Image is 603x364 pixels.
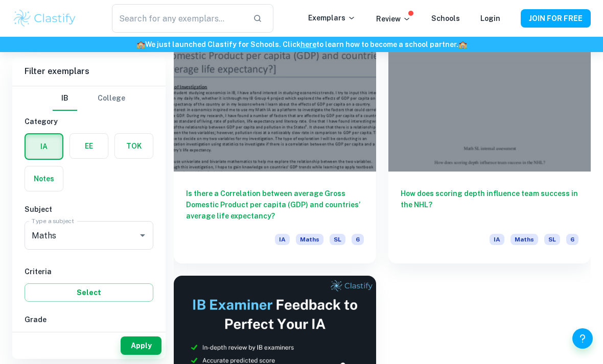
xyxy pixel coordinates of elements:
span: SL [330,234,345,245]
p: Exemplars [308,12,356,23]
a: Is there a Correlation between average Gross Domestic Product per capita (GDP) and countries’ ave... [174,20,376,263]
span: IA [490,234,504,245]
span: 🏫 [458,40,467,48]
button: JOIN FOR FREE [521,9,591,28]
button: Open [135,228,150,242]
a: here [300,40,316,48]
span: Maths [511,234,538,245]
button: Apply [121,336,161,355]
h6: Is there a Correlation between average Gross Domestic Product per capita (GDP) and countries’ ave... [186,188,364,222]
button: Select [25,283,153,302]
a: Schools [431,14,460,22]
img: Clastify logo [12,8,77,29]
h6: Filter exemplars [12,57,166,86]
a: Login [480,14,500,22]
span: IA [275,234,290,245]
div: Filter type choice [53,86,125,111]
label: Type a subject [32,216,74,225]
span: SL [544,234,560,245]
a: How does scoring depth influence team success in the NHL?IAMathsSL6 [388,20,591,263]
input: Search for any exemplars... [112,4,245,33]
button: TOK [115,134,153,158]
span: 🏫 [136,40,145,48]
span: Maths [296,234,323,245]
h6: Grade [25,314,153,325]
h6: Criteria [25,266,153,277]
span: 6 [566,234,578,245]
h6: How does scoring depth influence team success in the NHL? [401,188,578,222]
h6: We just launched Clastify for Schools. Click to learn how to become a school partner. [2,39,601,50]
button: EE [70,134,108,158]
p: Review [376,13,411,25]
button: IA [26,134,62,159]
h6: Category [25,116,153,127]
button: College [98,86,125,111]
button: Notes [25,166,63,191]
span: 6 [352,234,364,245]
button: IB [53,86,77,111]
button: Help and Feedback [572,328,593,349]
h6: Subject [25,204,153,215]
